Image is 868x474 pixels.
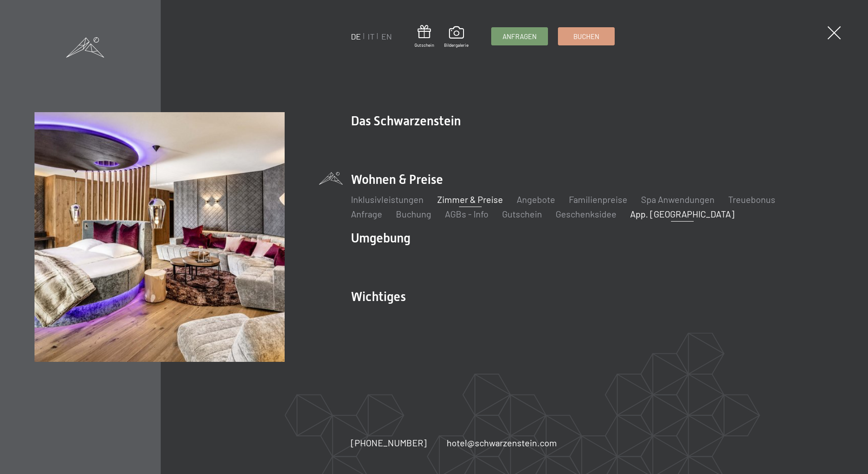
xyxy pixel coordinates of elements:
[630,208,735,219] a: App. [GEOGRAPHIC_DATA]
[728,194,775,205] a: Treuebonus
[447,436,557,449] a: hotel@schwarzenstein.com
[396,208,431,219] a: Buchung
[381,31,392,41] a: EN
[437,194,503,205] a: Zimmer & Preise
[414,25,434,48] a: Gutschein
[445,208,488,219] a: AGBs - Info
[368,31,375,41] a: IT
[351,437,427,448] span: [PHONE_NUMBER]
[569,194,627,205] a: Familienpreise
[502,208,542,219] a: Gutschein
[351,208,382,219] a: Anfrage
[517,194,555,205] a: Angebote
[351,31,361,41] a: DE
[444,26,469,48] a: Bildergalerie
[558,28,614,45] a: Buchen
[351,436,427,449] a: [PHONE_NUMBER]
[573,32,599,41] span: Buchen
[492,28,547,45] a: Anfragen
[414,42,434,48] span: Gutschein
[351,194,424,205] a: Inklusivleistungen
[444,42,469,48] span: Bildergalerie
[35,112,285,362] img: Schwarzensteinsuite mit finnischer Sauna
[641,194,715,205] a: Spa Anwendungen
[503,32,537,41] span: Anfragen
[556,208,616,219] a: Geschenksidee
